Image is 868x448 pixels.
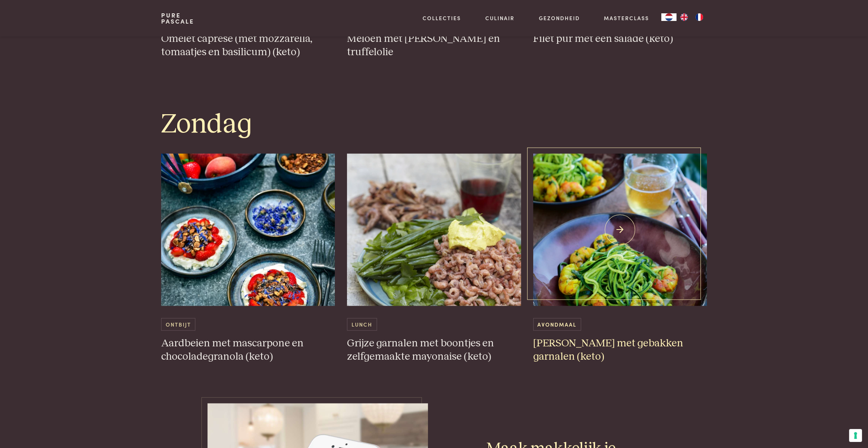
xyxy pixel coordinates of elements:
img: Aardbeien met mascarpone en chocoladegranola (keto) [161,154,335,306]
a: Courgettini met gebakken garnalen (keto) Avondmaal [PERSON_NAME] met gebakken garnalen (keto) [533,154,707,363]
a: Masterclass [604,14,649,22]
h3: Meloen met [PERSON_NAME] en truffelolie [347,32,521,59]
a: NL [661,13,676,21]
a: Collecties [423,14,461,22]
img: Grijze garnalen met boontjes en zelfgemaakte mayonaise (keto) [347,154,521,306]
h3: Aardbeien met mascarpone en chocoladegranola (keto) [161,337,335,363]
h3: Omelet caprese (met mozzarella, tomaatjes en basilicum) (keto) [161,32,335,59]
h1: Zondag [161,107,707,142]
button: Uw voorkeuren voor toestemming voor trackingtechnologieën [849,429,862,442]
span: Avondmaal [533,318,581,331]
a: Culinair [485,14,515,22]
span: Ontbijt [161,318,195,331]
aside: Language selected: Nederlands [661,13,707,21]
img: Courgettini met gebakken garnalen (keto) [533,154,707,306]
a: PurePascale [161,12,194,24]
h3: [PERSON_NAME] met gebakken garnalen (keto) [533,337,707,363]
span: Lunch [347,318,377,331]
a: FR [692,13,707,21]
h3: Grijze garnalen met boontjes en zelfgemaakte mayonaise (keto) [347,337,521,363]
a: Aardbeien met mascarpone en chocoladegranola (keto) Ontbijt Aardbeien met mascarpone en chocolade... [161,154,335,363]
a: EN [676,13,692,21]
a: Grijze garnalen met boontjes en zelfgemaakte mayonaise (keto) Lunch Grijze garnalen met boontjes ... [347,154,521,363]
div: Language [661,13,676,21]
h3: Filet pur met een salade (keto) [533,32,707,46]
a: Gezondheid [539,14,580,22]
ul: Language list [676,13,707,21]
